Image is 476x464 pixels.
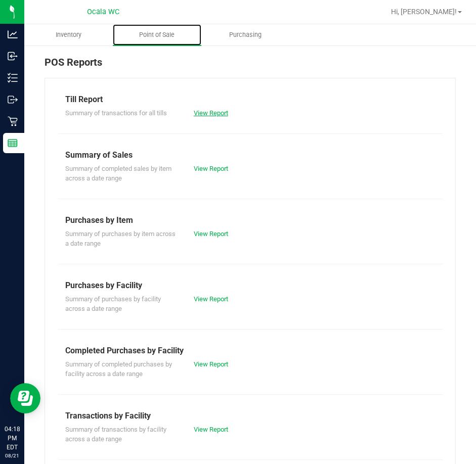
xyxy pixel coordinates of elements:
[8,95,18,105] inline-svg: Outbound
[8,116,18,126] inline-svg: Retail
[8,51,18,61] inline-svg: Inbound
[5,425,20,452] p: 04:18 PM EDT
[113,24,201,45] a: Point of Sale
[65,94,435,106] div: Till Report
[65,345,435,357] div: Completed Purchases by Facility
[391,8,457,16] span: Hi, [PERSON_NAME]!
[65,295,161,313] span: Summary of purchases by facility across a date range
[65,360,172,378] span: Summary of completed purchases by facility across a date range
[194,230,228,238] a: View Report
[42,30,95,39] span: Inventory
[65,230,176,248] span: Summary of purchases by item across a date range
[8,73,18,83] inline-svg: Inventory
[65,280,435,292] div: Purchases by Facility
[45,55,456,78] div: POS Reports
[194,109,228,117] a: View Report
[8,29,18,39] inline-svg: Analytics
[194,165,228,172] a: View Report
[194,426,228,433] a: View Report
[10,383,40,413] iframe: Resource center
[24,24,113,45] a: Inventory
[65,149,435,161] div: Summary of Sales
[65,165,171,182] span: Summary of completed sales by item across a date range
[65,214,435,226] div: Purchases by Item
[65,109,167,117] span: Summary of transactions for all tills
[125,30,188,39] span: Point of Sale
[194,295,228,303] a: View Report
[5,452,20,459] p: 08/21
[65,426,166,443] span: Summary of transactions by facility across a date range
[65,410,435,422] div: Transactions by Facility
[201,24,290,45] a: Purchasing
[87,8,119,16] span: Ocala WC
[194,360,228,368] a: View Report
[8,138,18,148] inline-svg: Reports
[215,30,275,39] span: Purchasing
